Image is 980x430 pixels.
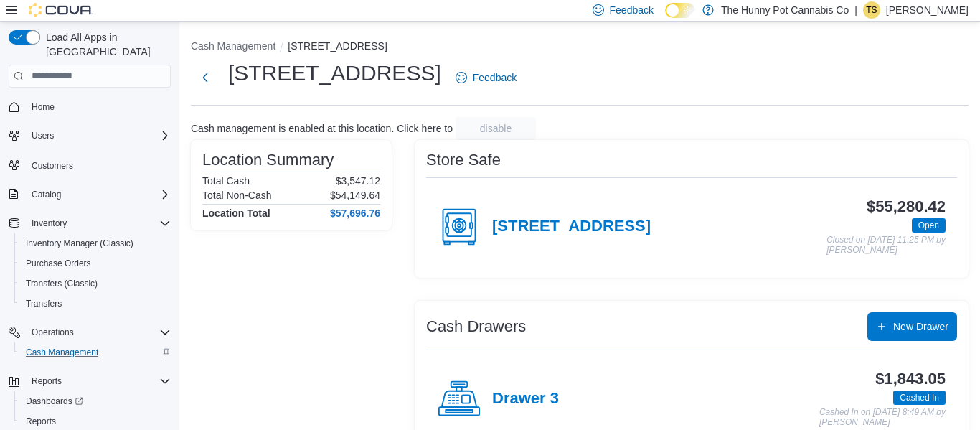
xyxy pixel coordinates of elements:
[14,294,176,314] button: Transfers
[26,98,171,116] span: Home
[14,342,176,363] button: Cash Management
[40,30,171,59] span: Load All Apps in [GEOGRAPHIC_DATA]
[492,390,559,408] h4: Drawer 3
[14,253,176,274] button: Purchase Orders
[32,101,55,113] span: Home
[867,312,957,341] button: New Drawer
[912,218,946,233] span: Open
[20,235,139,252] a: Inventory Manager (Classic)
[721,1,849,19] p: The Hunny Pot Cannabis Co
[26,278,98,289] span: Transfers (Classic)
[893,391,946,405] span: Cashed In
[191,123,453,134] p: Cash management is enabled at this location. Click here to
[918,219,939,232] span: Open
[456,117,536,140] button: disable
[20,344,104,361] a: Cash Management
[202,207,270,219] h4: Location Total
[26,373,171,390] span: Reports
[26,127,171,144] span: Users
[875,370,946,388] h3: $1,843.05
[20,295,171,312] span: Transfers
[32,130,54,141] span: Users
[228,59,441,88] h1: [STREET_ADDRESS]
[866,1,877,19] span: TS
[26,157,79,174] a: Customers
[893,319,948,334] span: New Drawer
[330,190,380,201] p: $54,149.64
[14,233,176,253] button: Inventory Manager (Classic)
[26,396,83,407] span: Dashboards
[14,274,176,294] button: Transfers (Classic)
[854,1,857,19] p: |
[20,275,103,292] a: Transfers (Classic)
[426,318,526,335] h3: Cash Drawers
[26,324,80,341] button: Operations
[900,391,939,404] span: Cashed In
[26,347,98,358] span: Cash Management
[32,160,73,172] span: Customers
[26,298,62,309] span: Transfers
[20,295,67,312] a: Transfers
[26,238,133,249] span: Inventory Manager (Classic)
[886,1,969,19] p: [PERSON_NAME]
[20,255,97,272] a: Purchase Orders
[3,154,176,175] button: Customers
[26,215,171,232] span: Inventory
[3,184,176,205] button: Catalog
[330,207,380,219] h4: $57,696.76
[20,255,171,272] span: Purchase Orders
[473,70,517,85] span: Feedback
[26,373,67,390] button: Reports
[191,63,220,92] button: Next
[20,344,171,361] span: Cash Management
[26,416,56,427] span: Reports
[202,190,272,201] h6: Total Non-Cash
[26,127,60,144] button: Users
[202,175,250,187] h6: Total Cash
[20,413,171,430] span: Reports
[3,371,176,391] button: Reports
[3,322,176,342] button: Operations
[14,391,176,411] a: Dashboards
[426,151,501,169] h3: Store Safe
[202,151,334,169] h3: Location Summary
[20,275,171,292] span: Transfers (Classic)
[288,40,387,52] button: [STREET_ADDRESS]
[191,39,969,56] nav: An example of EuiBreadcrumbs
[826,235,946,255] p: Closed on [DATE] 11:25 PM by [PERSON_NAME]
[26,324,171,341] span: Operations
[20,393,89,410] a: Dashboards
[32,375,62,387] span: Reports
[480,121,512,136] span: disable
[29,3,93,17] img: Cova
[32,189,61,200] span: Catalog
[3,96,176,117] button: Home
[665,18,666,19] span: Dark Mode
[26,258,91,269] span: Purchase Orders
[3,126,176,146] button: Users
[26,215,72,232] button: Inventory
[20,413,62,430] a: Reports
[610,3,654,17] span: Feedback
[26,186,67,203] button: Catalog
[665,3,695,18] input: Dark Mode
[492,218,651,236] h4: [STREET_ADDRESS]
[191,40,275,52] button: Cash Management
[20,235,171,252] span: Inventory Manager (Classic)
[867,198,946,215] h3: $55,280.42
[26,98,60,116] a: Home
[32,218,67,229] span: Inventory
[32,327,74,338] span: Operations
[819,408,946,427] p: Cashed In on [DATE] 8:49 AM by [PERSON_NAME]
[26,156,171,174] span: Customers
[450,63,522,92] a: Feedback
[336,175,380,187] p: $3,547.12
[863,1,880,19] div: Tash Slothouber
[3,213,176,233] button: Inventory
[20,393,171,410] span: Dashboards
[26,186,171,203] span: Catalog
